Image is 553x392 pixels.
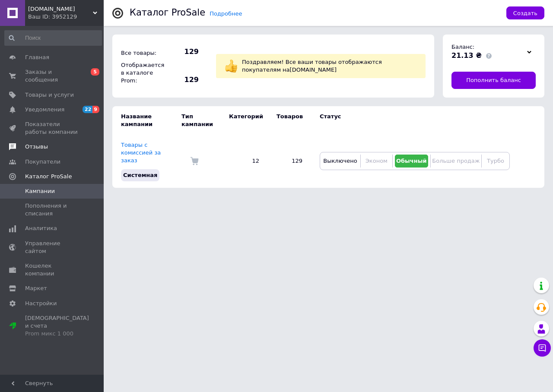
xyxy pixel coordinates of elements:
img: :+1: [225,60,238,73]
span: 22 [83,106,92,113]
button: Турбо [484,155,507,168]
input: Поиск [4,30,102,46]
span: Настройки [25,300,57,307]
div: Отображается в каталоге Prom: [119,59,166,87]
span: Главная [25,54,49,61]
div: Prom микс 1 000 [25,330,89,338]
span: 129 [168,75,199,85]
img: Комиссия за заказ [190,157,199,165]
button: Больше продаж [433,155,479,168]
span: Кампании [25,187,55,195]
span: Системная [123,172,157,178]
span: Больше продаж [432,158,480,164]
button: Обычный [395,155,428,168]
td: Товаров [268,106,311,135]
button: Выключено [322,155,358,168]
td: Тип кампании [181,106,220,135]
span: Заказы и сообщения [25,68,80,84]
span: olyva.com.ua [28,5,93,13]
span: Пополнить баланс [466,76,521,84]
div: Поздравляем! Все ваши товары отображаются покупателям на [DOMAIN_NAME] [240,56,419,76]
span: Маркет [25,285,47,292]
div: Каталог ProSale [130,8,205,17]
span: Обычный [396,158,427,164]
span: Создать [513,10,537,16]
a: Товары с комиссией за заказ [121,142,161,164]
div: Все товары: [119,47,166,59]
span: Товары и услуги [25,91,74,99]
a: Подробнее [210,10,242,17]
span: Кошелек компании [25,262,80,278]
span: Покупатели [25,158,60,166]
span: 129 [168,47,199,57]
td: Название кампании [112,106,181,135]
a: Пополнить баланс [451,72,536,89]
button: Эконом [363,155,390,168]
span: Уведомления [25,106,64,114]
span: Отзывы [25,143,48,151]
span: Турбо [487,158,504,164]
span: 5 [91,68,99,76]
span: 21.13 ₴ [451,51,482,60]
span: 9 [92,106,99,113]
td: Категорий [220,106,268,135]
span: Показатели работы компании [25,120,80,136]
span: [DEMOGRAPHIC_DATA] и счета [25,314,89,338]
div: Ваш ID: 3952129 [28,13,104,21]
td: 12 [220,135,268,188]
td: Статус [311,106,510,135]
span: Каталог ProSale [25,173,72,180]
span: Баланс: [451,44,474,50]
span: Управление сайтом [25,240,80,255]
span: Аналитика [25,224,57,232]
button: Чат с покупателем [534,339,551,357]
td: 129 [268,135,311,188]
span: Эконом [365,158,388,164]
span: Пополнения и списания [25,202,80,218]
span: Выключено [323,158,357,164]
button: Создать [506,6,544,19]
